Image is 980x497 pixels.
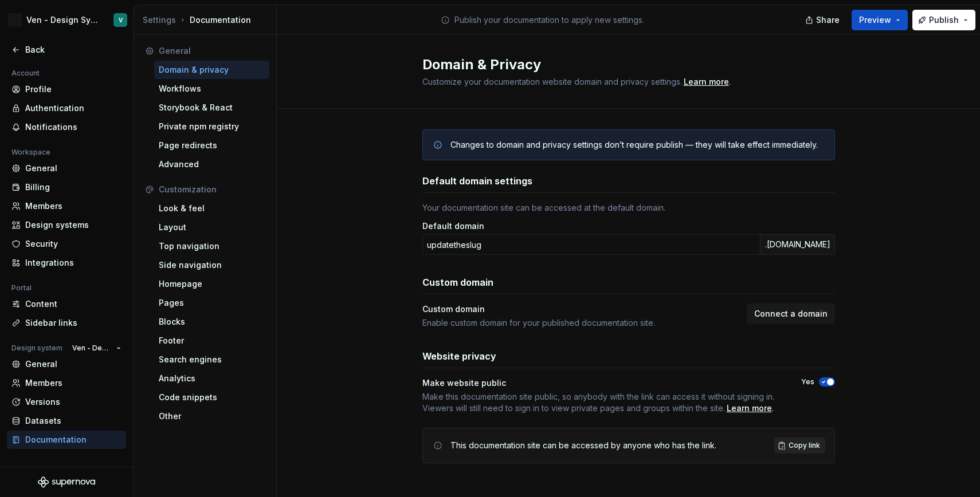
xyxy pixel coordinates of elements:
[159,316,265,328] div: Blocks
[7,118,126,136] a: Notifications
[684,76,729,88] a: Learn more
[154,98,269,117] a: Storybook & React
[25,163,121,174] div: General
[7,295,126,313] a: Content
[25,396,121,408] div: Versions
[7,80,126,98] a: Profile
[7,41,126,59] a: Back
[7,431,126,449] a: Documentation
[7,374,126,392] a: Members
[25,317,121,329] div: Sidebar links
[154,407,269,425] a: Other
[422,220,484,232] label: Default domain
[7,145,55,159] div: Workspace
[7,197,126,215] a: Members
[25,298,121,310] div: Content
[159,64,265,76] div: Domain & privacy
[159,121,265,132] div: Private npm registry
[154,199,269,218] a: Look & feel
[450,440,716,451] div: This documentation site can be accessed by anyone who has the link.
[7,254,126,272] a: Integrations
[25,415,121,427] div: Datasets
[159,354,265,365] div: Search engines
[38,476,95,488] svg: Supernova Logo
[159,83,265,94] div: Workflows
[25,84,121,95] div: Profile
[25,434,121,445] div: Documentation
[159,222,265,233] div: Layout
[7,235,126,253] a: Security
[25,219,121,231] div: Design systems
[422,174,532,188] h3: Default domain settings
[682,78,731,86] span: .
[72,344,112,353] span: Ven - Design System Test
[154,332,269,350] a: Footer
[159,335,265,346] div: Footer
[422,303,740,315] div: Custom domain
[859,14,891,26] span: Preview
[159,278,265,290] div: Homepage
[159,373,265,384] div: Analytics
[154,218,269,236] a: Layout
[25,358,121,370] div: General
[154,350,269,369] a: Search engines
[422,202,835,214] div: Your documentation site can be accessed at the default domain.
[422,349,496,363] h3: Website privacy
[25,102,121,114] div: Authentication
[7,393,126,411] a: Versions
[422,377,781,389] div: Make website public
[154,388,269,407] a: Code snippets
[422,275,493,289] h3: Custom domain
[760,234,835,255] div: .[DOMAIN_NAME]
[754,308,828,319] span: Connect a domain
[7,281,36,295] div: Portal
[7,66,44,80] div: Account
[912,10,975,30] button: Publish
[159,45,265,57] div: General
[25,257,121,269] div: Integrations
[422,317,740,329] div: Enable custom domain for your published documentation site.
[422,77,682,86] span: Customize your documentation website domain and privacy settings.
[159,184,265,195] div: Customization
[7,99,126,117] a: Authentication
[7,216,126,234] a: Design systems
[154,275,269,293] a: Homepage
[7,412,126,430] a: Datasets
[154,155,269,173] a: Advanced
[789,441,820,450] span: Copy link
[25,44,121,56] div: Back
[25,182,121,193] div: Billing
[801,377,814,386] label: Yes
[7,159,126,178] a: General
[450,139,818,151] div: Changes to domain and privacy settings don’t require publish — they will take effect immediately.
[747,303,835,324] button: Connect a domain
[159,411,265,422] div: Other
[7,355,126,373] a: General
[422,56,821,74] h2: Domain & Privacy
[154,61,269,79] a: Domain & privacy
[159,297,265,309] div: Pages
[25,238,121,250] div: Security
[454,14,644,26] p: Publish your documentation to apply new settings.
[7,314,126,332] a: Sidebar links
[154,313,269,331] a: Blocks
[154,136,269,155] a: Page redirects
[2,7,131,33] button: V-Ven - Design System TestV
[154,80,269,98] a: Workflows
[727,403,772,414] a: Learn more
[154,369,269,388] a: Analytics
[119,15,123,25] div: V
[159,240,265,252] div: Top navigation
[774,437,825,453] button: Copy link
[852,10,908,30] button: Preview
[7,178,126,196] a: Billing
[154,117,269,136] a: Private npm registry
[422,392,774,413] span: Make this documentation site public, so anybody with the link can access it without signing in. V...
[143,14,272,26] div: Documentation
[159,140,265,151] div: Page redirects
[143,14,176,26] button: Settings
[159,159,265,170] div: Advanced
[159,102,265,113] div: Storybook & React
